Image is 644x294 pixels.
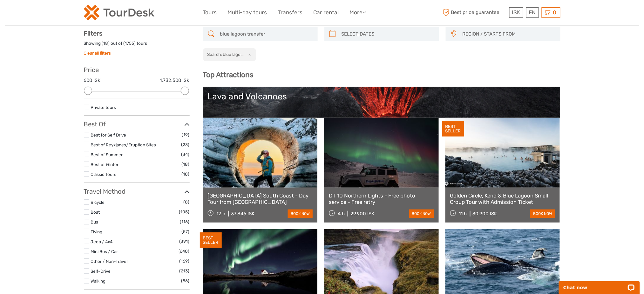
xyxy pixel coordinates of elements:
[552,9,558,16] span: 0
[203,8,217,17] a: Tours
[182,228,190,235] span: (57)
[350,211,374,217] div: 29.900 ISK
[314,8,339,17] a: Car rental
[182,131,190,138] span: (19)
[179,248,190,255] span: (640)
[125,40,134,46] label: 1755
[460,29,557,39] button: REGION / STARTS FROM
[91,239,113,244] a: Jeep / 4x4
[228,8,267,17] a: Multi-day tours
[218,29,315,40] input: SEARCH
[208,91,556,102] div: Lava and Volcanoes
[207,52,243,57] h2: Search: blue lago...
[184,198,190,206] span: (8)
[530,210,555,218] a: book now
[84,66,190,74] h3: Price
[182,170,190,178] span: (18)
[91,162,119,167] a: Best of Winter
[182,161,190,168] span: (18)
[84,5,154,20] img: 120-15d4194f-c635-41b9-a512-a3cb382bfb57_logo_small.png
[91,200,105,205] a: Bicycle
[288,210,313,218] a: book now
[180,238,190,245] span: (391)
[91,259,128,264] a: Other / Non-Travel
[459,211,467,217] span: 11 h
[350,8,366,17] a: More
[231,211,254,217] div: 37.846 ISK
[409,210,434,218] a: book now
[526,7,539,18] div: EN
[181,141,190,148] span: (23)
[84,30,103,37] strong: Filters
[91,278,106,284] a: Walking
[84,188,190,195] h3: Travel Method
[203,70,254,79] b: Top Attractions
[91,249,118,254] a: Mini Bus / Car
[208,192,313,205] a: [GEOGRAPHIC_DATA] South Coast - Day Tour from [GEOGRAPHIC_DATA]
[91,142,156,147] a: Best of Reykjanes/Eruption Sites
[84,50,111,56] a: Clear all filters
[441,7,508,18] span: Best price guarantee
[339,29,436,40] input: SELECT DATES
[329,192,434,205] a: DT 10 Northern Lights - Free photo service - Free retry
[160,77,190,84] label: 1.732.500 ISK
[555,274,644,294] iframe: LiveChat chat widget
[91,210,100,215] a: Boat
[512,9,520,16] span: ISK
[91,105,116,110] a: Private tours
[91,229,103,234] a: Flying
[338,211,345,217] span: 4 h
[181,151,190,158] span: (34)
[450,192,555,205] a: Golden Circle, Kerid & Blue Lagoon Small Group Tour with Admission Ticket
[179,208,190,216] span: (105)
[84,77,101,84] label: 600 ISK
[180,267,190,275] span: (213)
[180,218,190,225] span: (116)
[91,219,98,224] a: Bus
[84,120,190,128] h3: Best Of
[216,211,225,217] span: 12 h
[244,51,253,58] button: x
[104,40,108,46] label: 18
[278,8,303,17] a: Transfers
[91,172,117,177] a: Classic Tours
[473,211,497,217] div: 30.900 ISK
[91,132,126,137] a: Best for Self Drive
[180,257,190,265] span: (169)
[91,269,111,274] a: Self-Drive
[181,277,190,284] span: (56)
[442,121,464,137] div: BEST SELLER
[84,40,190,50] div: Showing ( ) out of ( ) tours
[200,232,222,248] div: BEST SELLER
[91,152,123,157] a: Best of Summer
[208,91,556,136] a: Lava and Volcanoes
